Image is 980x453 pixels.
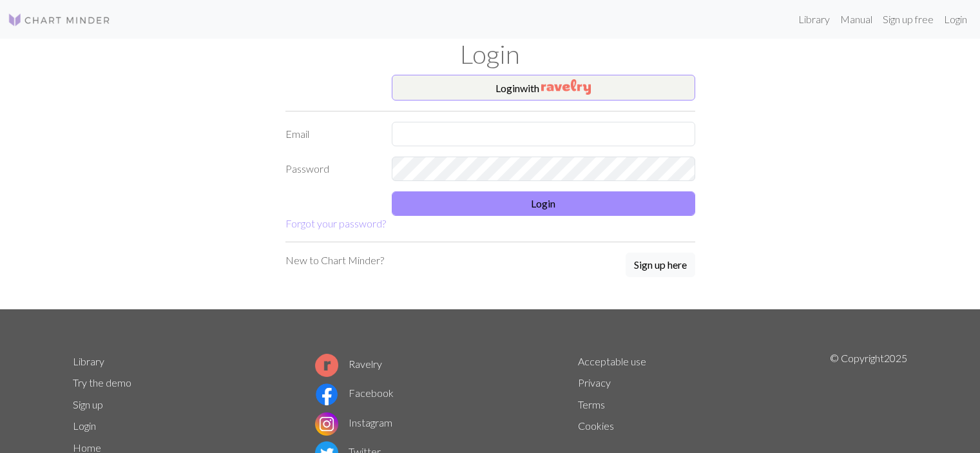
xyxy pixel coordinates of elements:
button: Sign up here [626,253,695,277]
img: Logo [8,12,111,28]
img: Instagram logo [315,412,338,436]
a: Ravelry [315,358,382,370]
a: Try the demo [73,376,131,389]
a: Library [793,6,835,32]
label: Email [278,122,384,146]
img: Ravelry [541,79,591,95]
a: Facebook [315,387,394,399]
a: Forgot your password? [285,217,386,229]
a: Privacy [578,376,611,389]
a: Acceptable use [578,355,646,367]
a: Sign up [73,398,103,410]
button: Login [392,191,695,216]
a: Sign up here [626,253,695,278]
a: Cookies [578,419,614,432]
a: Library [73,355,104,367]
a: Login [939,6,972,32]
label: Password [278,157,384,181]
a: Instagram [315,416,392,429]
img: Facebook logo [315,383,338,406]
a: Login [73,419,96,432]
button: Loginwith [392,75,695,101]
p: New to Chart Minder? [285,253,384,268]
a: Manual [835,6,878,32]
a: Sign up free [878,6,939,32]
h1: Login [65,39,916,70]
img: Ravelry logo [315,354,338,377]
a: Terms [578,398,605,410]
